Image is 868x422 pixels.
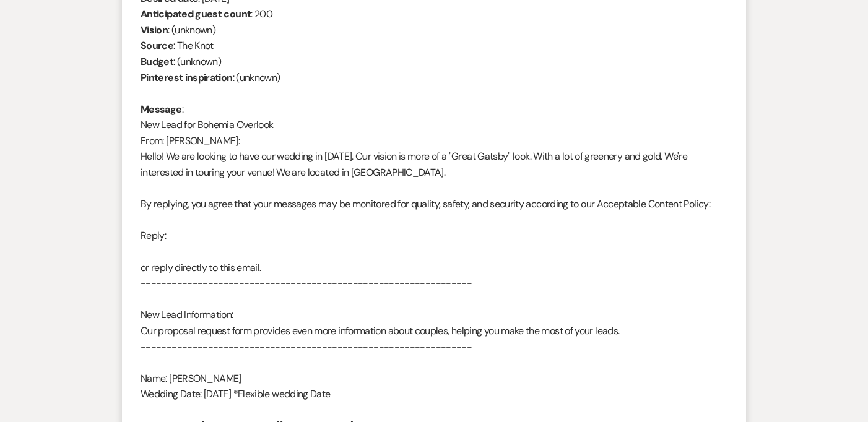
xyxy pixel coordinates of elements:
[141,39,173,52] b: Source
[141,7,251,20] b: Anticipated guest count
[141,24,168,37] b: Vision
[141,103,182,116] b: Message
[141,55,173,68] b: Budget
[141,71,233,84] b: Pinterest inspiration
